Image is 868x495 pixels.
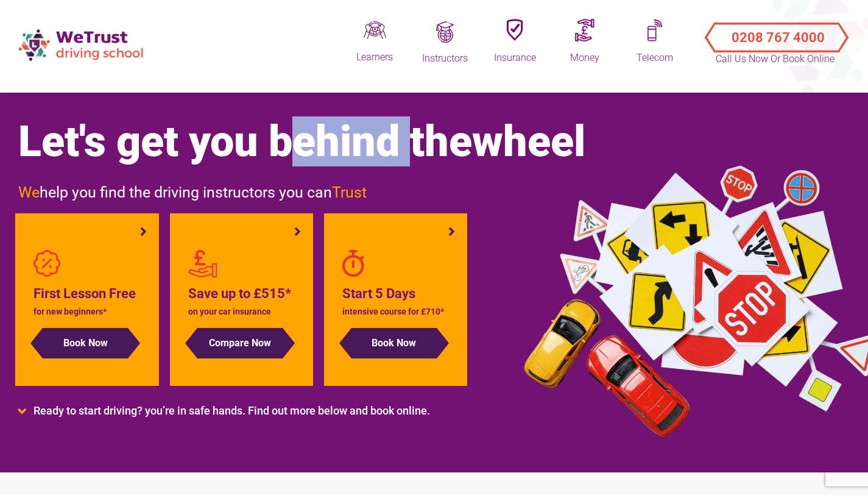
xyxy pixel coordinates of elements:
[43,328,128,358] button: Book Now
[715,52,836,66] p: Call Us Now or Book Online
[624,51,685,65] div: Telecom
[694,12,856,55] a: Call Us Now or Book Online 0208 767 4000
[197,328,283,358] button: Compare Now
[332,183,367,201] span: Trust
[188,250,217,277] img: red-personal-loans2.png
[18,183,367,201] span: help you find the driving instructors you can
[34,283,141,304] h4: First Lesson Free
[18,404,724,418] li: Ready to start driving? you’re in safe hands. Find out more below and book online.
[344,51,405,64] div: Learners
[34,250,141,358] a: First Lesson Free for new beginners* Book Now
[342,283,450,304] h4: Start 5 Days
[647,19,663,41] img: Mobileq.png
[342,250,364,277] img: stopwatch-regular.png
[18,183,40,201] span: We
[12,23,152,66] img: wetrust-ds-logo.png
[342,250,450,358] a: Start 5 Days intensive course for £710* Book Now
[34,307,107,316] span: for new beginners*
[188,283,295,304] h4: Save up to £515*
[472,116,585,166] span: wheel
[18,116,585,166] span: Let's get you behind the
[554,51,615,65] div: Money
[342,307,444,316] span: intensive course for £710*
[710,20,841,44] button: Call Us Now or Book Online
[506,19,523,41] img: Insuranceq.png
[434,21,456,43] img: Trainingq.png
[364,19,386,41] img: Driveq.png
[414,52,475,65] div: Instructors
[351,328,437,358] button: Book Now
[188,250,295,358] a: Save up to £515* on your car insurance Compare Now
[34,250,61,277] img: badge-percent-light.png
[188,307,271,316] span: on your car insurance
[484,51,545,65] div: Insurance
[575,19,595,41] img: Moneyq.png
